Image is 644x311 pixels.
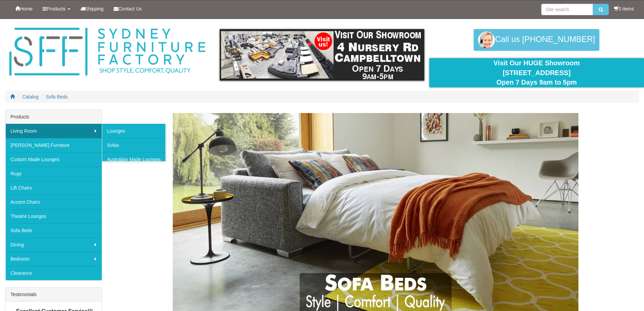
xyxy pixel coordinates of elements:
[109,0,147,17] a: Contact Us
[46,94,68,99] a: Sofa Beds
[75,0,109,17] a: Shipping
[20,6,32,12] span: Home
[5,110,102,124] div: Products
[5,138,102,152] a: [PERSON_NAME] Furniture
[5,209,102,223] a: Theatre Lounges
[220,29,424,81] img: showroom.gif
[434,58,639,87] div: Visit Our HUGE Showroom [STREET_ADDRESS] Open 7 Days 9am to 5pm
[102,124,165,138] a: Lounges
[102,138,165,152] a: Sofas
[38,0,75,17] a: Products
[118,6,142,12] span: Contact Us
[5,223,102,238] a: Sofa Beds
[5,152,102,166] a: Custom Made Lounges
[541,4,593,15] input: Site search
[5,181,102,195] a: Lift Chairs
[5,252,102,266] a: Bedroom
[614,5,634,12] li: 0 items
[85,6,104,12] span: Shipping
[10,0,38,17] a: Home
[5,166,102,181] a: Rugs
[5,195,102,209] a: Accent Chairs
[47,6,65,12] span: Products
[5,238,102,252] a: Dining
[102,152,165,166] a: Australian Made Lounges
[5,288,102,302] div: Testimonials
[5,124,102,138] a: Living Room
[5,266,102,280] a: Clearance
[22,94,39,99] a: Catalog
[6,26,209,78] img: Sydney Furniture Factory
